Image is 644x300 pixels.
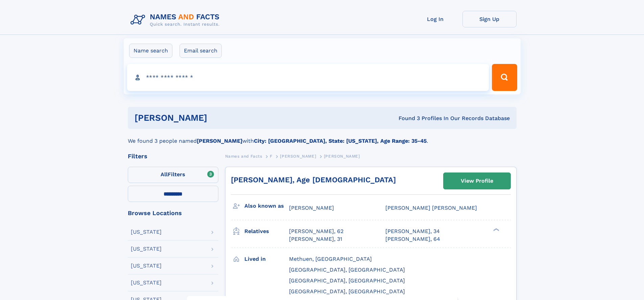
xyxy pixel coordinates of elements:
[254,138,427,144] b: City: [GEOGRAPHIC_DATA], State: [US_STATE], Age Range: 35-45
[408,11,462,27] a: Log In
[135,114,303,122] h1: [PERSON_NAME]
[462,11,517,27] a: Sign Up
[492,228,500,232] div: ❯
[127,64,489,91] input: search input
[289,277,405,284] span: [GEOGRAPHIC_DATA], [GEOGRAPHIC_DATA]
[231,176,396,184] a: [PERSON_NAME], Age [DEMOGRAPHIC_DATA]
[289,235,342,243] a: [PERSON_NAME], 31
[128,129,517,145] div: We found 3 people named with .
[244,226,289,237] h3: Relatives
[128,11,225,29] img: Logo Names and Facts
[270,154,272,159] span: F
[225,152,262,160] a: Names and Facts
[131,229,162,235] div: [US_STATE]
[280,154,316,159] span: [PERSON_NAME]
[270,152,272,160] a: F
[492,64,517,91] button: Search Button
[461,173,493,189] div: View Profile
[180,44,222,58] label: Email search
[197,138,242,144] b: [PERSON_NAME]
[385,205,477,211] span: [PERSON_NAME] [PERSON_NAME]
[289,267,405,273] span: [GEOGRAPHIC_DATA], [GEOGRAPHIC_DATA]
[244,200,289,212] h3: Also known as
[289,256,372,262] span: Methuen, [GEOGRAPHIC_DATA]
[385,235,440,243] a: [PERSON_NAME], 64
[280,152,316,160] a: [PERSON_NAME]
[161,171,168,178] span: All
[289,288,405,295] span: [GEOGRAPHIC_DATA], [GEOGRAPHIC_DATA]
[128,153,218,159] div: Filters
[289,228,343,235] a: [PERSON_NAME], 62
[324,154,360,159] span: [PERSON_NAME]
[129,44,172,58] label: Name search
[128,210,218,216] div: Browse Locations
[131,280,162,285] div: [US_STATE]
[385,228,440,235] a: [PERSON_NAME], 34
[244,253,289,265] h3: Lived in
[131,246,162,252] div: [US_STATE]
[128,167,218,183] label: Filters
[289,205,334,211] span: [PERSON_NAME]
[131,263,162,269] div: [US_STATE]
[303,115,510,122] div: Found 3 Profiles In Our Records Database
[444,173,510,189] a: View Profile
